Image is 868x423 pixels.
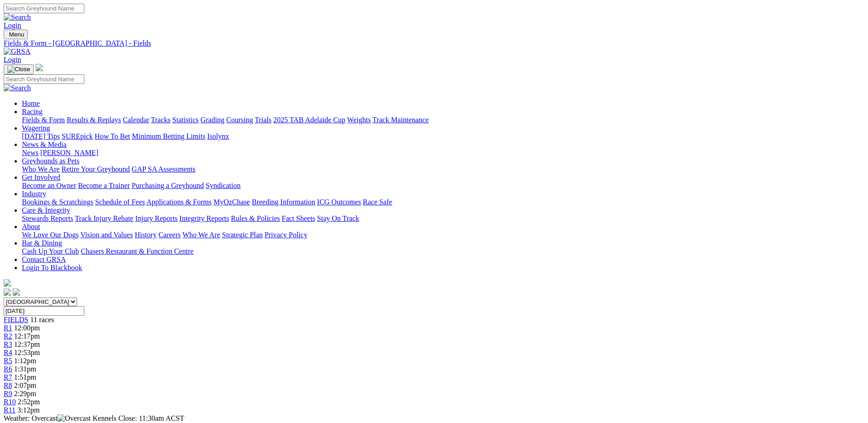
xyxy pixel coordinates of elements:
a: Vision and Values [80,231,133,239]
img: Search [4,84,31,92]
img: logo-grsa-white.png [36,64,43,71]
input: Search [4,74,84,84]
a: Track Injury Rebate [75,214,133,222]
a: Who We Are [182,231,220,239]
a: [DATE] Tips [22,132,60,140]
a: Fields & Form - [GEOGRAPHIC_DATA] - Fields [4,39,864,47]
a: Coursing [226,116,253,124]
div: Wagering [22,132,864,141]
a: Purchasing a Greyhound [132,182,204,189]
div: Care & Integrity [22,214,864,223]
a: Care & Integrity [22,206,70,214]
a: Trials [255,116,271,124]
div: Bar & Dining [22,247,864,256]
a: R2 [4,332,12,340]
a: Become an Owner [22,182,76,189]
a: Greyhounds as Pets [22,157,79,165]
a: How To Bet [95,132,130,140]
a: Wagering [22,124,50,132]
a: R1 [4,324,12,332]
a: Become a Trainer [78,182,130,189]
a: Login [4,21,21,29]
a: Chasers Restaurant & Function Centre [81,247,193,255]
span: 1:31pm [14,365,36,373]
a: Isolynx [207,132,229,140]
a: Fact Sheets [282,214,315,222]
a: Calendar [123,116,149,124]
span: R6 [4,365,12,373]
a: News [22,149,38,157]
a: Integrity Reports [179,214,229,222]
div: News & Media [22,149,864,157]
a: Applications & Forms [146,198,212,206]
a: We Love Our Dogs [22,231,78,239]
img: Overcast [57,414,91,423]
a: MyOzChase [213,198,250,206]
div: Racing [22,116,864,124]
a: Privacy Policy [265,231,307,239]
a: Tracks [151,116,171,124]
a: Grading [201,116,224,124]
a: R10 [4,398,16,406]
a: R7 [4,373,12,381]
a: [PERSON_NAME] [40,149,98,157]
a: R4 [4,349,12,356]
a: Contact GRSA [22,256,66,263]
span: Kennels Close: 11:30am ACST [93,414,184,422]
a: FIELDS [4,316,28,324]
div: Industry [22,198,864,206]
a: News & Media [22,141,67,148]
a: Syndication [206,182,240,189]
a: Get Involved [22,173,60,181]
div: About [22,231,864,239]
span: 1:51pm [14,373,36,381]
a: Schedule of Fees [95,198,145,206]
a: Bar & Dining [22,239,62,247]
a: R9 [4,390,12,397]
a: R11 [4,406,16,414]
a: Careers [158,231,181,239]
span: 12:17pm [14,332,40,340]
a: GAP SA Assessments [132,165,196,173]
a: Retire Your Greyhound [62,165,130,173]
a: Statistics [172,116,199,124]
span: 1:12pm [14,357,36,365]
span: 12:53pm [14,349,40,356]
a: Race Safe [363,198,392,206]
a: Cash Up Your Club [22,247,79,255]
span: Menu [9,31,24,38]
a: Minimum Betting Limits [132,132,205,140]
a: Industry [22,190,46,198]
div: Greyhounds as Pets [22,165,864,173]
span: 12:37pm [14,340,40,348]
img: facebook.svg [4,288,11,296]
a: Home [22,99,40,107]
a: R8 [4,381,12,389]
a: Racing [22,108,42,115]
img: logo-grsa-white.png [4,279,11,287]
a: Who We Are [22,165,60,173]
a: ICG Outcomes [317,198,361,206]
span: 2:07pm [14,381,36,389]
a: Breeding Information [252,198,315,206]
button: Toggle navigation [4,64,34,74]
img: Close [7,66,30,73]
a: Injury Reports [135,214,177,222]
a: SUREpick [62,132,93,140]
img: twitter.svg [13,288,20,296]
a: Rules & Policies [231,214,280,222]
img: GRSA [4,47,31,56]
a: Results & Replays [67,116,121,124]
span: 2:29pm [14,390,36,397]
span: Weather: Overcast [4,414,93,422]
a: Weights [347,116,371,124]
img: Search [4,13,31,21]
